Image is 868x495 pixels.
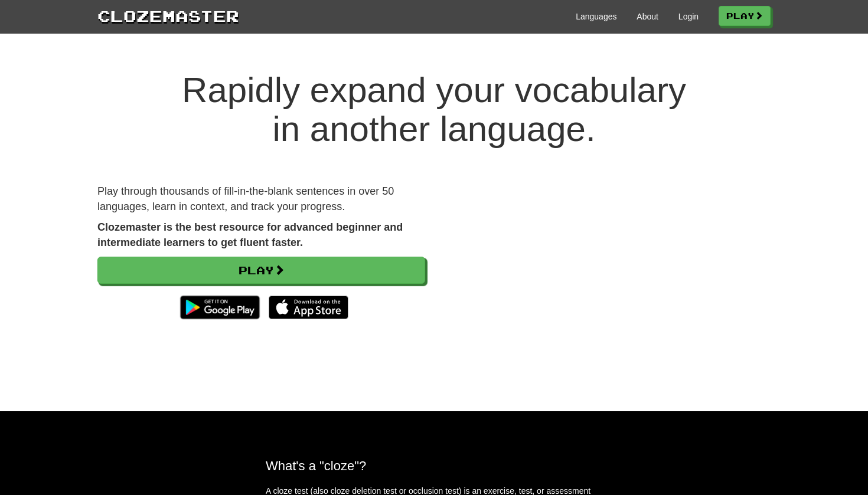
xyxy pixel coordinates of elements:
p: Play through thousands of fill-in-the-blank sentences in over 50 languages, learn in context, and... [97,184,425,214]
strong: Clozemaster is the best resource for advanced beginner and intermediate learners to get fluent fa... [97,221,403,248]
h2: What's a "cloze"? [266,458,602,473]
a: Login [678,11,699,22]
a: About [637,11,658,22]
a: Languages [576,11,616,22]
img: Get it on Google Play [174,290,266,325]
a: Play [97,257,425,284]
a: Clozemaster [97,5,239,27]
a: Play [719,6,771,26]
img: Download_on_the_App_Store_Badge_US-UK_135x40-25178aeef6eb6b83b96f5f2d004eda3bffbb37122de64afbaef7... [269,296,348,319]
